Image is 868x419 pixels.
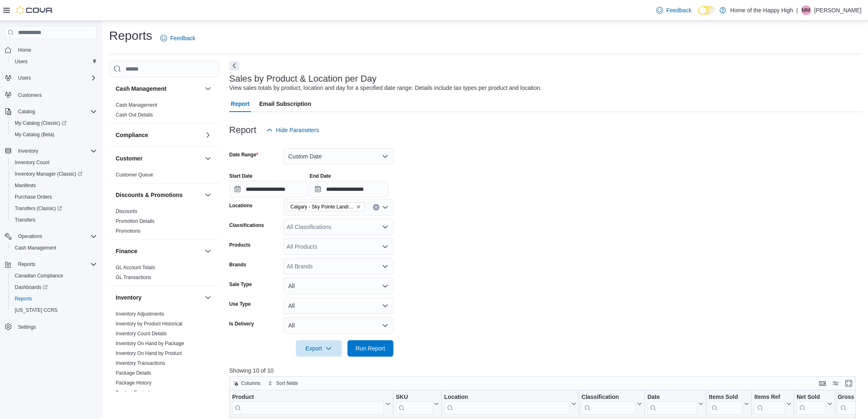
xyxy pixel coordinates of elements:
[8,214,100,226] button: Transfers
[797,394,832,414] button: Net Sold
[8,129,100,140] button: My Catalog (Beta)
[229,151,258,158] label: Date Range
[11,271,66,281] a: Canadian Compliance
[8,293,100,305] button: Reports
[8,203,100,214] a: Transfers (Classic)
[754,394,791,414] button: Items Ref
[109,170,219,183] div: Customer
[109,263,219,286] div: Finance
[15,272,63,279] span: Canadian Compliance
[116,191,183,199] h3: Discounts & Promotions
[8,270,100,282] button: Canadian Compliance
[18,92,42,98] span: Customers
[396,394,439,414] button: SKU
[15,245,56,251] span: Cash Management
[16,6,53,14] img: Cova
[229,84,542,92] div: View sales totals by product, location and day for a specified date range. Details include tax ty...
[15,120,66,126] span: My Catalog (Classic)
[283,278,393,294] button: All
[11,294,97,304] span: Reports
[15,295,32,302] span: Reports
[276,126,319,134] span: Hide Parameters
[116,154,201,163] button: Customer
[116,360,165,366] span: Inventory Transactions
[116,311,164,317] a: Inventory Adjustments
[229,301,251,307] label: Use Type
[8,305,100,316] button: [US_STATE] CCRS
[116,330,167,337] span: Inventory Count Details
[11,204,97,213] span: Transfers (Classic)
[347,340,393,357] button: Run Report
[116,208,137,214] a: Discounts
[797,394,826,401] div: Net Sold
[15,90,45,100] a: Customers
[581,394,642,414] button: Classification
[15,284,48,291] span: Dashboards
[116,85,201,93] button: Cash Management
[647,394,697,414] div: Date
[15,231,97,241] span: Operations
[444,394,570,401] div: Location
[116,172,153,178] a: Customer Queue
[116,247,137,255] h3: Finance
[581,394,635,414] div: Classification
[109,27,152,44] h1: Reports
[265,378,301,388] button: Sort fields
[229,261,246,268] label: Brands
[15,259,39,269] button: Reports
[203,130,213,140] button: Compliance
[116,208,137,215] span: Discounts
[15,131,55,138] span: My Catalog (Beta)
[709,394,742,401] div: Items Sold
[116,218,155,224] span: Promotion Details
[116,331,167,337] a: Inventory Count Details
[754,394,785,414] div: Items Ref
[116,264,155,271] span: GL Account Totals
[203,84,213,94] button: Cash Management
[11,169,97,179] span: Inventory Manager (Classic)
[666,6,691,14] span: Feedback
[2,231,100,242] button: Operations
[18,148,38,154] span: Inventory
[15,73,97,83] span: Users
[116,340,184,347] span: Inventory On Hand by Package
[796,5,798,15] p: |
[814,5,861,15] p: [PERSON_NAME]
[698,6,715,15] input: Dark Mode
[11,243,59,253] a: Cash Management
[18,233,42,240] span: Operations
[116,265,155,270] a: GL Account Totals
[116,228,141,234] a: Promotions
[15,73,34,83] button: Users
[11,130,58,140] a: My Catalog (Beta)
[15,107,38,117] button: Catalog
[116,191,201,199] button: Discounts & Promotions
[382,243,388,250] button: Open list of options
[11,158,53,167] a: Inventory Count
[15,307,57,314] span: [US_STATE] CCRS
[203,190,213,200] button: Discounts & Promotions
[8,180,100,191] button: Manifests
[232,394,391,414] button: Product
[396,394,432,401] div: SKU
[229,173,253,179] label: Start Date
[283,298,393,314] button: All
[116,370,151,376] span: Package Details
[382,204,388,211] button: Open list of options
[356,344,385,353] span: Run Report
[15,217,35,223] span: Transfers
[11,192,55,202] a: Purchase Orders
[203,153,213,163] button: Customer
[2,89,100,101] button: Customers
[15,322,97,332] span: Settings
[11,118,97,128] span: My Catalog (Classic)
[116,380,151,386] span: Package History
[116,172,153,178] span: Customer Queue
[116,102,157,108] a: Cash Management
[818,378,827,388] button: Keyboard shortcuts
[709,394,749,414] button: Items Sold
[241,380,260,387] span: Columns
[116,311,164,317] span: Inventory Adjustments
[730,5,793,15] p: Home of the Happy High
